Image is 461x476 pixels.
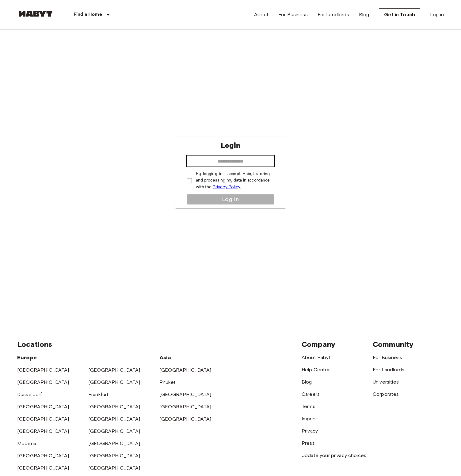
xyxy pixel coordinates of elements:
[379,8,420,21] a: Get in Touch
[88,404,140,410] a: [GEOGRAPHIC_DATA]
[17,340,52,349] span: Locations
[159,354,171,361] span: Asia
[159,416,211,422] a: [GEOGRAPHIC_DATA]
[302,428,318,434] a: Privacy
[373,367,404,373] a: For Landlords
[302,367,330,373] a: Help Center
[159,404,211,410] a: [GEOGRAPHIC_DATA]
[17,354,37,361] span: Europe
[159,379,176,385] a: Phuket
[373,354,402,360] a: For Business
[17,416,69,422] a: [GEOGRAPHIC_DATA]
[88,440,140,446] a: [GEOGRAPHIC_DATA]
[302,440,315,446] a: Press
[373,391,399,397] a: Corporates
[88,465,140,471] a: [GEOGRAPHIC_DATA]
[430,11,444,18] a: Log in
[74,11,102,18] p: Find a Home
[88,379,140,385] a: [GEOGRAPHIC_DATA]
[17,404,69,410] a: [GEOGRAPHIC_DATA]
[88,416,140,422] a: [GEOGRAPHIC_DATA]
[159,392,211,397] a: [GEOGRAPHIC_DATA]
[278,11,308,18] a: For Business
[17,11,54,17] img: Habyt
[302,452,366,458] a: Update your privacy choices
[373,379,399,385] a: Universities
[196,171,270,190] p: By logging in I accept Habyt storing and processing my data in accordance with the
[88,453,140,459] a: [GEOGRAPHIC_DATA]
[254,11,269,18] a: About
[88,367,140,373] a: [GEOGRAPHIC_DATA]
[159,367,211,373] a: [GEOGRAPHIC_DATA]
[302,340,335,349] span: Company
[302,391,320,397] a: Careers
[17,428,69,434] a: [GEOGRAPHIC_DATA]
[318,11,349,18] a: For Landlords
[302,354,331,360] a: About Habyt
[17,453,69,459] a: [GEOGRAPHIC_DATA]
[17,379,69,385] a: [GEOGRAPHIC_DATA]
[213,184,241,189] a: Privacy Policy
[88,428,140,434] a: [GEOGRAPHIC_DATA]
[17,440,36,446] a: Modena
[373,340,413,349] span: Community
[302,379,312,385] a: Blog
[17,392,42,397] a: Dusseldorf
[17,465,69,471] a: [GEOGRAPHIC_DATA]
[88,392,109,397] a: Frankfurt
[221,140,240,151] p: Login
[359,11,369,18] a: Blog
[17,367,69,373] a: [GEOGRAPHIC_DATA]
[302,416,317,422] a: Imprint
[302,403,315,409] a: Terms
